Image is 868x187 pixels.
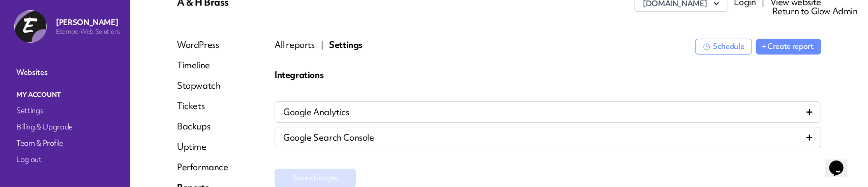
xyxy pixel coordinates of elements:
[329,39,363,51] button: Settings
[14,120,116,134] a: Billing & Upgrade
[275,39,315,51] button: All reports
[14,136,116,150] a: Team & Profile
[177,39,228,51] a: WordPress
[292,173,338,183] span: Save changes
[14,65,116,79] a: Websites
[14,103,116,118] a: Settings
[177,100,228,112] a: Tickets
[756,39,821,55] button: + Create report
[321,39,323,51] p: |
[14,152,116,167] a: Log out
[56,17,120,28] p: [PERSON_NAME]
[283,131,374,144] span: Google Search Console
[825,146,858,177] iframe: chat widget
[177,79,228,92] a: Stopwatch
[177,141,228,153] a: Uptime
[283,106,349,118] span: Google Analytics
[695,39,752,55] button: Schedule
[177,161,228,173] a: Performance
[772,5,858,17] a: Return to Glow Admin
[14,88,116,101] p: My Account
[275,69,821,81] p: Integrations
[177,120,228,132] a: Backups
[56,28,120,36] p: Etempa Web Solutions
[177,59,228,71] a: Timeline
